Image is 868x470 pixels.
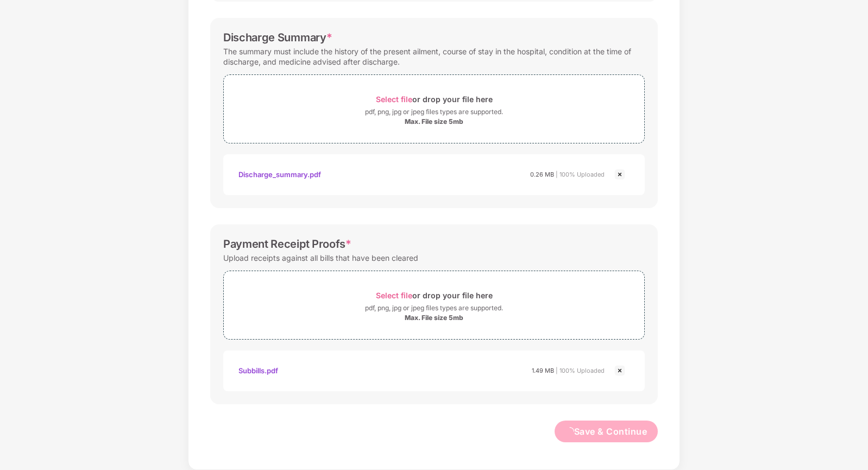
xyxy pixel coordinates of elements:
[376,92,493,106] div: or drop your file here
[376,291,412,300] span: Select file
[223,250,418,265] div: Upload receipts against all bills that have been cleared
[556,367,605,374] span: | 100% Uploaded
[224,83,644,135] span: Select fileor drop your file herepdf, png, jpg or jpeg files types are supported.Max. File size 5mb
[376,288,493,303] div: or drop your file here
[530,171,554,178] span: 0.26 MB
[613,168,626,181] img: svg+xml;base64,PHN2ZyBpZD0iQ3Jvc3MtMjR4MjQiIHhtbG5zPSJodHRwOi8vd3d3LnczLm9yZy8yMDAwL3N2ZyIgd2lkdG...
[223,44,645,69] div: The summary must include the history of the present ailment, course of stay in the hospital, cond...
[555,421,658,442] button: loadingSave & Continue
[376,95,412,104] span: Select file
[556,171,605,178] span: | 100% Uploaded
[223,31,332,44] div: Discharge Summary
[238,165,321,184] div: Discharge_summary.pdf
[365,106,503,117] div: pdf, png, jpg or jpeg files types are supported.
[365,303,503,314] div: pdf, png, jpg or jpeg files types are supported.
[613,364,626,377] img: svg+xml;base64,PHN2ZyBpZD0iQ3Jvc3MtMjR4MjQiIHhtbG5zPSJodHRwOi8vd3d3LnczLm9yZy8yMDAwL3N2ZyIgd2lkdG...
[405,314,463,322] div: Max. File size 5mb
[223,237,351,250] div: Payment Receipt Proofs
[238,361,278,380] div: Subbills.pdf
[405,117,463,126] div: Max. File size 5mb
[532,367,554,374] span: 1.49 MB
[224,279,644,331] span: Select fileor drop your file herepdf, png, jpg or jpeg files types are supported.Max. File size 5mb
